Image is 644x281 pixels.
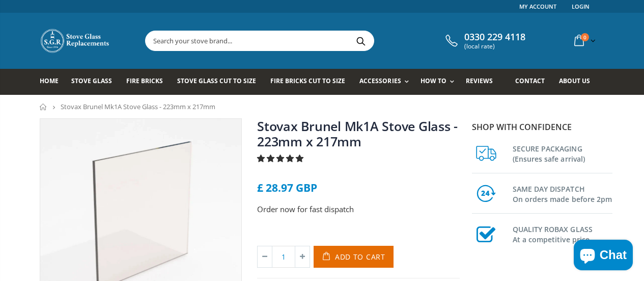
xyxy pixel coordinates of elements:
span: Reviews [466,76,493,85]
span: £ 28.97 GBP [257,181,317,195]
a: Reviews [466,69,500,95]
a: Home [40,104,47,110]
span: Fire Bricks Cut To Size [270,76,345,85]
span: Stove Glass Cut To Size [177,76,256,85]
a: Stovax Brunel Mk1A Stove Glass - 223mm x 217mm [257,117,458,150]
span: About us [559,76,590,85]
a: Stove Glass [71,69,120,95]
h3: SECURE PACKAGING (Ensures safe arrival) [513,142,612,164]
span: Home [40,76,59,85]
span: Contact [515,76,545,85]
button: Search [350,31,373,50]
a: Fire Bricks [126,69,171,95]
a: How To [421,69,459,95]
span: Stove Glass [71,76,112,85]
span: 5.00 stars [257,153,305,163]
h3: QUALITY ROBAX GLASS At a competitive price [513,222,612,245]
button: Add to Cart [314,246,394,268]
span: Accessories [359,76,401,85]
a: Stove Glass Cut To Size [177,69,264,95]
a: Accessories [359,69,413,95]
p: Order now for fast dispatch [257,203,460,215]
span: (local rate) [464,43,525,50]
a: Home [40,69,66,95]
inbox-online-store-chat: Shopify online store chat [571,240,636,273]
span: Stovax Brunel Mk1A Stove Glass - 223mm x 217mm [61,102,215,111]
span: Fire Bricks [126,76,163,85]
a: Fire Bricks Cut To Size [270,69,353,95]
span: Add to Cart [335,252,385,262]
a: 0 [570,31,598,50]
img: Stove Glass Replacement [40,28,111,54]
h3: SAME DAY DISPATCH On orders made before 2pm [513,182,612,205]
input: Search your stove brand... [146,31,488,50]
span: 0 [581,33,589,41]
a: Contact [515,69,552,95]
p: Shop with confidence [472,121,612,133]
span: 0330 229 4118 [464,32,525,43]
a: About us [559,69,598,95]
span: How To [421,76,446,85]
